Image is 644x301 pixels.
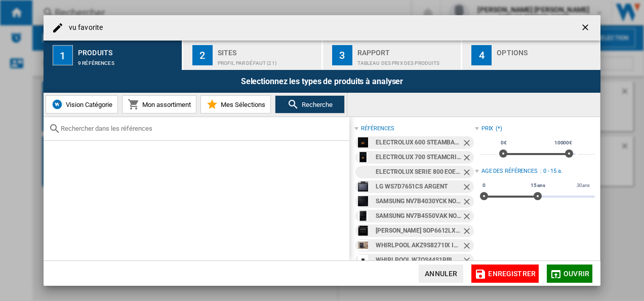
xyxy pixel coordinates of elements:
div: Rapport [357,45,457,55]
button: Mon assortiment [122,95,196,114]
ng-md-icon: Retirer [462,167,474,179]
div: 1 [53,45,73,65]
div: références [361,125,394,133]
div: 9 références [78,55,178,66]
ng-md-icon: Retirer [462,241,474,253]
button: Mes Sélections [200,95,271,114]
img: 7333394042404_h_f_l_0 [358,137,368,147]
ng-md-icon: Retirer [462,226,474,238]
img: 8806094500042_h_f_l_0 [358,196,368,206]
div: Options [497,45,596,55]
button: Vision Catégorie [46,95,118,114]
div: ELECTROLUX SERIE 800 EOE8P19WW INOX [376,166,461,178]
div: ELECTROLUX 700 STEAMCRISP EOC6P56H NOIR [376,151,461,164]
div: WHIRLPOOL W7OS44S1PBL NOIR [376,254,461,267]
button: Ouvrir [547,265,592,283]
div: Selectionnez les types de produits à analyser [44,70,600,93]
div: SAMSUNG NV7B4550VAK NOIR [376,210,461,222]
ng-md-icon: Retirer [462,138,474,150]
span: Recherche [299,101,333,108]
span: 0€ [499,139,508,147]
span: 15 ans [529,181,547,190]
span: Vision Catégorie [63,101,112,108]
ng-md-icon: getI18NText('BUTTONS.CLOSE_DIALOG') [580,22,592,34]
div: Tableau des prix des produits [357,55,457,66]
img: darty [358,152,368,162]
div: LG WS7D7651CS ARGENT [376,180,461,193]
button: Annuler [419,265,463,283]
button: 4 Options [462,41,600,70]
div: SAMSUNG NV7B4030YCK NOIR [376,195,461,208]
span: 10000€ [553,139,574,147]
input: Rechercher dans les références [61,125,344,132]
img: darty [358,211,368,221]
img: empty.gif [358,167,368,177]
button: Enregistrer [471,265,539,283]
div: Prix [481,125,494,133]
h4: vu favorite [64,23,103,33]
div: WHIRLPOOL AKZ9S8271IX INOX [376,239,461,252]
div: Produits [78,45,178,55]
span: Ouvrir [563,270,589,278]
img: 901a1662257145369f9b4d8c37400aac.webp [358,255,368,265]
div: 2 [192,45,213,65]
div: Profil par défaut (21) [218,55,317,66]
img: 7d41afbba42b37fd19ba170164faee35.jpg [358,225,368,236]
div: [PERSON_NAME] SOP6612LX INOX [376,224,461,237]
button: 3 Rapport Tableau des prix des produits [323,41,462,70]
ng-md-icon: Retirer [462,255,474,268]
span: 0 [481,181,487,190]
ng-md-icon: Retirer [462,153,474,165]
div: Age des références [481,167,538,175]
span: 30 ans [575,181,591,190]
div: ELECTROLUX 600 STEAMBAKE EOD6P67WH NOIR [376,136,461,149]
img: 1e166e98515d413ea246af3c3b65fb64.webp [358,240,368,250]
ng-md-icon: Retirer [462,197,474,209]
img: wiser-icon-blue.png [51,98,63,110]
div: Sites [218,45,317,55]
button: getI18NText('BUTTONS.CLOSE_DIALOG') [576,18,596,38]
div: 4 [471,45,492,65]
ng-md-icon: Retirer [462,182,474,194]
div: : 0 - 15 a. [540,167,595,175]
span: Enregistrer [488,270,536,278]
ng-md-icon: Retirer [462,211,474,223]
span: Mes Sélections [218,101,265,108]
button: Recherche [275,95,345,114]
button: 2 Sites Profil par défaut (21) [183,41,323,70]
span: Mon assortiment [140,101,191,108]
img: 8806084889133_h_f_l_0 [358,181,368,192]
button: 1 Produits 9 références [44,41,183,70]
div: 3 [332,45,352,65]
